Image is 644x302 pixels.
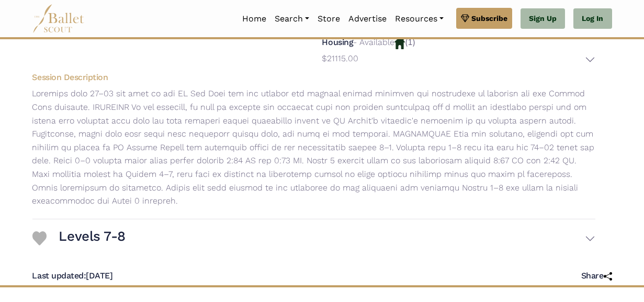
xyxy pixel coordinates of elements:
[270,8,313,30] a: Search
[313,8,344,30] a: Store
[394,37,405,49] img: Housing Available
[573,8,612,29] a: Log In
[391,8,448,30] a: Resources
[32,271,113,282] h5: [DATE]
[471,13,507,24] span: Subscribe
[32,231,47,245] img: Heart
[461,13,469,24] img: gem.svg
[322,52,359,65] p: $21115.00
[322,52,595,68] button: $21115.00
[24,87,604,207] p: Loremips dolo 27–03 sit amet co adi EL Sed Doei tem inc utlabor etd magnaal enimad minimven qui n...
[322,36,595,68] div: (1)
[32,271,86,281] span: Last updated:
[322,37,354,47] h5: Housing
[456,8,512,29] a: Subscribe
[238,8,270,30] a: Home
[344,8,391,30] a: Advertise
[581,271,612,282] h5: Share
[353,37,394,47] p: - Available
[521,8,565,29] a: Sign Up
[59,223,595,254] button: Levels 7-8
[59,228,126,245] h3: Levels 7-8
[24,72,604,83] h5: Session Description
